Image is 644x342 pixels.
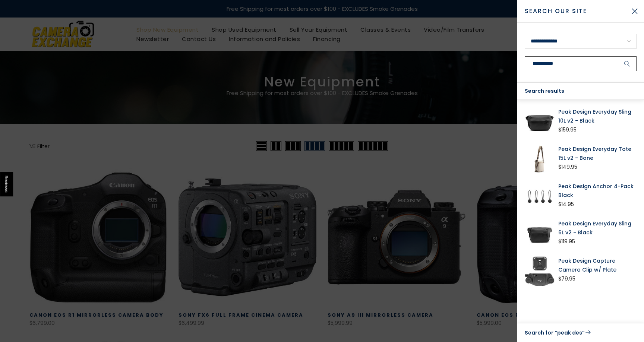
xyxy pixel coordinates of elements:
img: Peak Design Everyday Sling 10L v2 - Black Bags and Cases Peak Design PDBEDS-10-BK-2 [525,107,555,137]
span: Search Our Site [525,7,625,16]
div: Search results [517,83,644,100]
img: Peak Design Anchor 4-Pack Black Straps Peak Design 4PK-AN-BK-4 [525,182,555,212]
a: Peak Design Everyday Sling 6L v2 - Black [558,219,637,237]
button: Close Search [625,2,644,20]
a: Search for “peak des” [525,328,637,338]
a: Peak Design Capture Camera Clip w/ Plate [558,256,637,274]
a: Peak Design Everyday Tote 15L v2 - Bone [558,145,637,162]
img: Peak Design Everyday Tote 15L v2 - Bone Bags and Cases Peak Design BEDT-15-BO-2 [525,145,555,174]
div: $159.95 [558,125,577,134]
a: Peak Design Everyday Sling 10L v2 - Black [558,107,637,125]
div: $149.95 [558,162,577,172]
img: Peak Design Capture Camera Clip w/ Plate Straps Peak Design CP-BK-3 [525,256,555,286]
a: Peak Design Anchor 4-Pack Black [558,182,637,200]
div: $119.95 [558,237,575,246]
img: Peak Design Everyday Sling 6L v2 - Black Bags and Cases Peak Design PDBEDS-6-BK-2 [525,219,555,249]
div: $14.95 [558,200,574,209]
div: $79.95 [558,274,575,284]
